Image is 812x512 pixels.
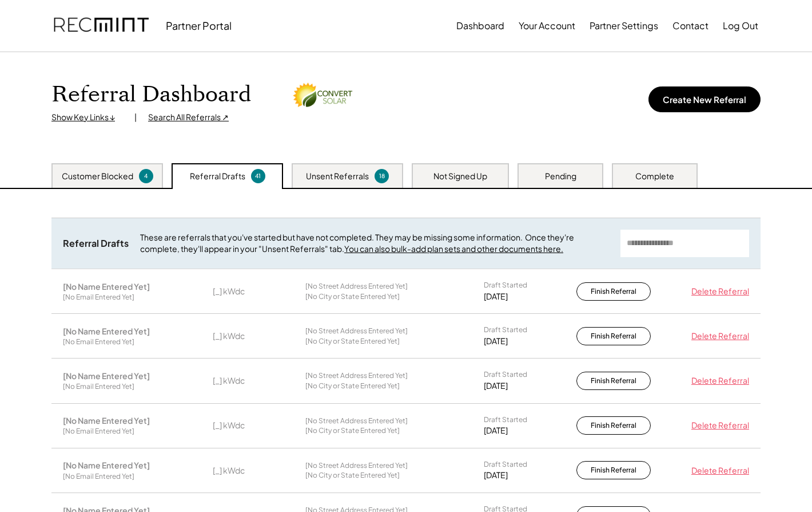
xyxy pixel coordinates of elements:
[648,86,761,112] button: Create New Referral
[545,171,576,182] div: Pending
[305,426,400,435] div: [No City or State Entered Yet]
[305,461,408,470] div: [No Street Address Entered Yet]
[344,243,563,254] a: You can also bulk-add plan sets and other documents here.
[686,286,749,297] div: Delete Referral
[305,381,400,391] div: [No City or State Entered Yet]
[484,380,508,392] div: [DATE]
[63,415,150,426] div: [No Name Entered Yet]
[723,14,758,37] button: Log Out
[305,282,408,291] div: [No Street Address Entered Yet]
[576,327,651,345] button: Finish Referral
[63,371,150,381] div: [No Name Entered Yet]
[305,326,408,336] div: [No Street Address Entered Yet]
[63,293,134,302] div: [No Email Entered Yet]
[190,171,245,182] div: Referral Drafts
[305,471,400,480] div: [No City or State Entered Yet]
[63,472,134,481] div: [No Email Entered Yet]
[456,14,504,37] button: Dashboard
[253,172,264,180] div: 41
[213,465,270,476] div: [_] kWdc
[213,286,270,297] div: [_] kWdc
[672,14,708,37] button: Contact
[484,425,508,436] div: [DATE]
[305,416,408,426] div: [No Street Address Entered Yet]
[54,6,149,45] img: recmint-logotype%403x.png
[519,14,575,37] button: Your Account
[576,461,651,479] button: Finish Referral
[166,19,232,32] div: Partner Portal
[484,370,527,379] div: Draft Started
[590,14,658,37] button: Partner Settings
[63,337,134,346] div: [No Email Entered Yet]
[141,172,152,180] div: 4
[484,281,527,290] div: Draft Started
[686,420,749,431] div: Delete Referral
[305,292,400,301] div: [No City or State Entered Yet]
[63,427,134,436] div: [No Email Entered Yet]
[213,420,270,431] div: [_] kWdc
[686,375,749,387] div: Delete Referral
[63,238,129,250] div: Referral Drafts
[686,330,749,342] div: Delete Referral
[376,172,387,180] div: 18
[63,382,134,391] div: [No Email Entered Yet]
[484,336,508,347] div: [DATE]
[576,416,651,435] button: Finish Referral
[576,282,651,301] button: Finish Referral
[213,330,270,342] div: [_] kWdc
[635,171,674,182] div: Complete
[63,326,150,336] div: [No Name Entered Yet]
[63,281,150,292] div: [No Name Entered Yet]
[484,325,527,334] div: Draft Started
[291,81,354,109] img: convert-solar.png
[484,415,527,424] div: Draft Started
[140,232,609,254] div: These are referrals that you've started but have not completed. They may be missing some informat...
[484,460,527,469] div: Draft Started
[305,337,400,346] div: [No City or State Entered Yet]
[63,460,150,470] div: [No Name Entered Yet]
[576,372,651,390] button: Finish Referral
[51,112,123,123] div: Show Key Links ↓
[148,112,229,123] div: Search All Referrals ↗
[134,112,137,123] div: |
[62,171,133,182] div: Customer Blocked
[484,291,508,302] div: [DATE]
[306,171,369,182] div: Unsent Referrals
[305,371,408,380] div: [No Street Address Entered Yet]
[433,171,487,182] div: Not Signed Up
[51,81,251,108] h1: Referral Dashboard
[213,375,270,387] div: [_] kWdc
[686,465,749,476] div: Delete Referral
[484,470,508,481] div: [DATE]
